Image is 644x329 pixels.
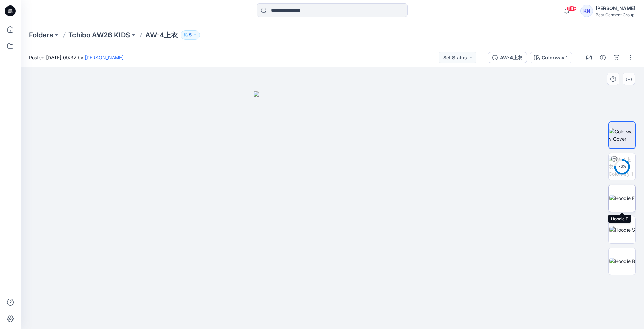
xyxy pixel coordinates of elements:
[145,30,178,40] p: AW-4上衣
[596,4,635,12] div: [PERSON_NAME]
[85,55,124,60] a: [PERSON_NAME]
[29,54,124,61] span: Posted [DATE] 09:32 by
[566,6,577,11] span: 99+
[597,52,608,63] button: Details
[530,52,572,63] button: Colorway 1
[609,258,635,265] img: Hoodie B
[580,5,593,17] div: KN
[609,195,635,202] img: Hoodie F
[542,54,568,61] div: Colorway 1
[181,30,200,40] button: 5
[29,30,53,40] a: Folders
[596,12,635,17] div: Best Garment Group
[609,156,635,177] img: AW-4上衣 Colorway 1
[189,31,192,39] p: 5
[609,128,635,142] img: Colorway Cover
[488,52,527,63] button: AW-4上衣
[609,226,635,233] img: Hoodie S
[500,54,522,61] div: AW-4上衣
[68,30,130,40] a: Tchibo AW26 KIDS
[614,164,630,169] div: 76 %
